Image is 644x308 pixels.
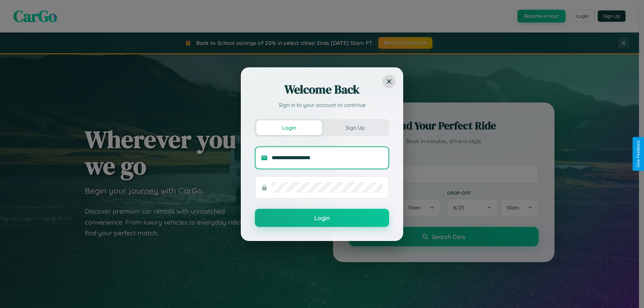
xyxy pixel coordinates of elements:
[255,81,389,98] h2: Welcome Back
[322,120,388,135] button: Sign Up
[255,101,389,109] p: Sign in to your account to continue
[256,120,322,135] button: Login
[636,140,641,168] div: Give Feedback
[255,209,389,227] button: Login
